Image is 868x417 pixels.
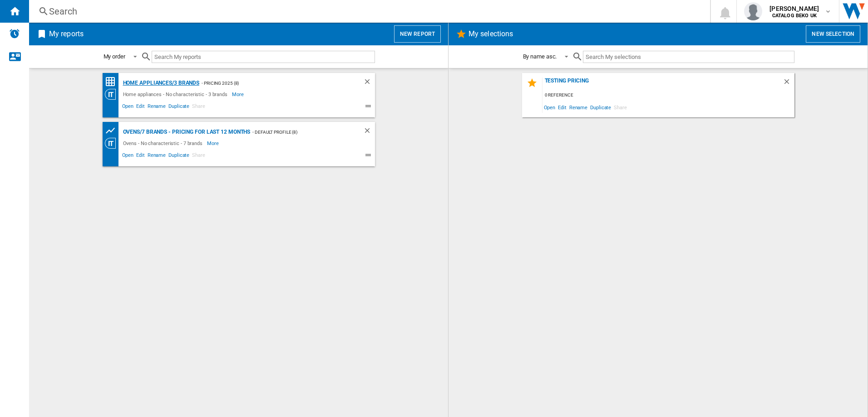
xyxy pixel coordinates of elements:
span: Rename [146,102,167,113]
div: Price Matrix [105,76,121,87]
span: More [207,138,220,149]
span: Share [191,151,207,162]
span: Edit [135,151,146,162]
div: - Default profile (8) [250,126,345,138]
div: My order [104,53,125,60]
div: Delete [363,126,375,138]
b: CATALOG BEKO UK [772,13,817,19]
input: Search My selections [583,51,794,63]
div: Ovens - No characteristic - 7 brands [121,138,207,149]
div: Search [49,5,686,18]
div: - Pricing 2025 (8) [199,78,345,89]
div: Home appliances - No characteristic - 3 brands [121,89,232,100]
span: Edit [557,101,568,113]
span: Duplicate [589,101,612,113]
div: Product prices grid [105,125,121,136]
span: Open [542,101,557,113]
span: [PERSON_NAME] [769,4,819,13]
span: Open [121,102,135,113]
input: Search My reports [152,51,375,63]
span: Duplicate [167,151,191,162]
div: Ovens/7 brands - Pricing for last 12 months [121,126,251,138]
div: Category View [105,89,121,100]
h2: My reports [47,25,85,43]
div: Testing Pricing [542,78,783,90]
span: More [232,89,245,100]
h2: My selections [467,25,515,43]
img: alerts-logo.svg [9,28,20,39]
button: New selection [806,25,860,43]
span: Share [612,101,628,113]
div: Delete [783,78,794,90]
div: 0 reference [542,90,794,101]
div: Home appliances/3 brands [121,78,200,89]
span: Rename [568,101,589,113]
div: By name asc. [523,53,557,60]
button: New report [394,25,441,43]
div: Category View [105,138,121,149]
span: Rename [146,151,167,162]
span: Open [121,151,135,162]
span: Edit [135,102,146,113]
img: profile.jpg [744,2,762,20]
span: Duplicate [167,102,191,113]
span: Share [191,102,207,113]
div: Delete [363,78,375,89]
